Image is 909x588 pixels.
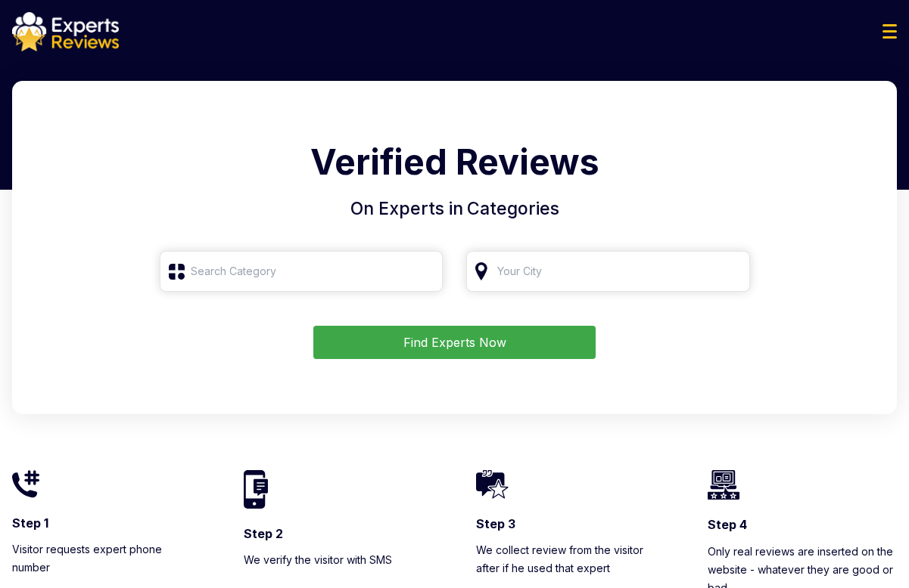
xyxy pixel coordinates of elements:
h3: Step 2 [244,525,433,542]
h4: On Experts in Categories [30,196,879,222]
h1: Verified Reviews [30,136,879,196]
p: We collect review from the visitor after if he used that expert [476,541,665,577]
h3: Step 4 [708,516,897,533]
p: Visitor requests expert phone number [12,540,201,577]
p: We verify the visitor with SMS [244,551,433,569]
img: logo [12,12,119,51]
img: homeIcon1 [12,470,39,498]
button: Find Experts Now [313,326,596,359]
img: Menu Icon [883,24,897,39]
input: Your City [466,251,750,292]
input: Search Category [160,251,444,292]
h3: Step 3 [476,515,665,532]
img: homeIcon3 [476,470,509,499]
img: homeIcon4 [708,470,739,500]
h3: Step 1 [12,515,201,531]
img: homeIcon2 [244,470,268,508]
